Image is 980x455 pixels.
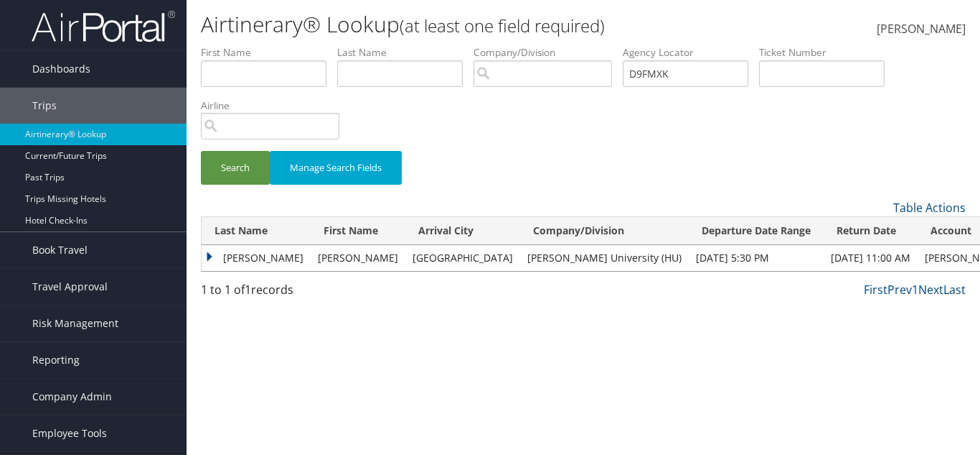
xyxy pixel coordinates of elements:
label: First Name [201,45,337,60]
a: Prev [887,282,912,298]
label: Last Name [337,45,473,60]
span: [PERSON_NAME] [877,21,966,37]
th: Arrival City: activate to sort column ascending [405,217,520,245]
button: Search [201,151,270,185]
th: Company/Division [520,217,689,245]
img: airportal-logo.png [32,9,175,43]
a: Table Actions [893,200,966,216]
a: First [864,282,887,298]
h1: Airtinerary® Lookup [201,9,711,40]
span: Reporting [32,342,80,378]
span: Dashboards [32,51,90,87]
span: 1 [245,282,251,298]
label: Ticket Number [759,45,895,60]
span: Trips [32,88,57,124]
small: (at least one field required) [400,14,605,37]
a: 1 [912,282,918,298]
th: Last Name: activate to sort column ascending [202,217,311,245]
th: Return Date: activate to sort column ascending [824,217,918,245]
a: Last [943,282,966,298]
td: [PERSON_NAME] [311,245,405,271]
div: 1 to 1 of records [201,281,376,305]
label: Airline [201,98,350,113]
a: Next [918,282,943,298]
span: Travel Approval [32,269,108,305]
span: Risk Management [32,305,118,341]
th: Departure Date Range: activate to sort column ascending [689,217,824,245]
label: Company/Division [473,45,623,60]
span: Company Admin [32,379,112,415]
label: Agency Locator [623,45,759,60]
span: Employee Tools [32,415,107,451]
td: [PERSON_NAME] University (HU) [520,245,689,271]
td: [DATE] 11:00 AM [824,245,918,271]
td: [DATE] 5:30 PM [689,245,824,271]
span: Book Travel [32,232,88,268]
a: [PERSON_NAME] [877,7,966,52]
th: First Name: activate to sort column ascending [311,217,405,245]
td: [GEOGRAPHIC_DATA] [405,245,520,271]
td: [PERSON_NAME] [202,245,311,271]
button: Manage Search Fields [270,151,402,185]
